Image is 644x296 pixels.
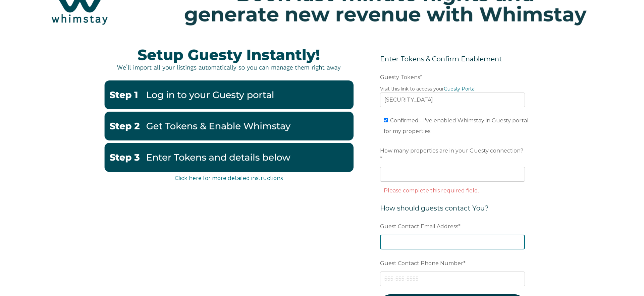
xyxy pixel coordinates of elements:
input: 555-555-5555 [380,272,525,286]
img: Guestystep1-2 [104,80,354,109]
img: EnterbelowGuesty [104,143,354,172]
span: Guest Contact Email Address [380,221,458,232]
span: Enter Tokens & Confirm Enablement [380,55,502,63]
a: Click here for more detailed instructions [175,175,283,181]
span: Guest Contact Phone Number [380,258,463,269]
span: How should guests contact You? [380,204,489,212]
span: Confirmed - I've enabled Whimstay in Guesty portal for my properties [384,117,529,134]
img: instantlyguesty [104,40,354,77]
input: Example: eyJhbGciOiJIUzI1NiIsInR5cCI6IkpXVCJ9.eyJ0b2tlbklkIjoiNjQ2NjA0ODdiNWE1Njg1NzkyMGNjYThkIiw... [380,93,525,107]
img: GuestyTokensandenable [104,112,354,140]
label: Please complete this required field. [384,187,479,194]
input: Confirmed - I've enabled Whimstay in Guesty portal for my properties [384,118,388,122]
span: Guesty Tokens [380,72,420,82]
span: How many properties are in your Guesty connection? [380,145,523,156]
legend: Visit this link to access your [380,85,525,93]
a: Guesty Portal [444,86,476,92]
